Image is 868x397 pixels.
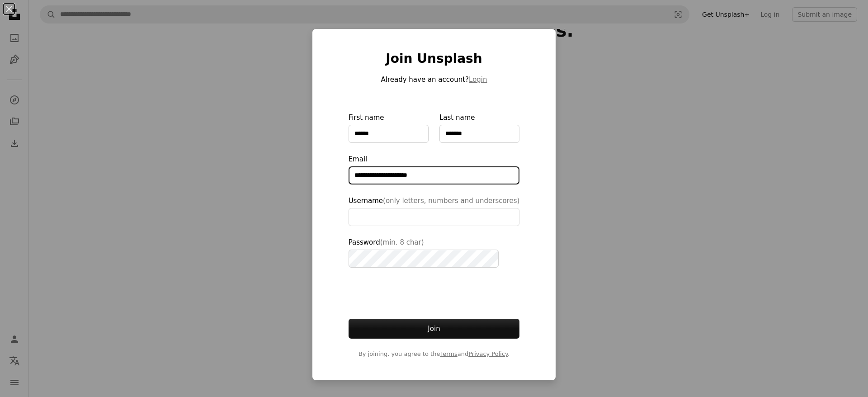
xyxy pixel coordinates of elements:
input: Password(min. 8 char) [349,250,499,268]
span: By joining, you agree to the and . [349,350,520,359]
label: Username [349,195,520,226]
input: Username(only letters, numbers and underscores) [349,208,520,226]
h1: Join Unsplash [349,51,520,67]
a: Terms [440,350,457,357]
input: Email [349,166,520,184]
input: First name [349,125,429,143]
a: Privacy Policy [468,350,508,357]
button: Join [349,319,520,339]
label: First name [349,112,429,143]
label: Password [349,237,520,268]
input: Last name [439,125,519,143]
button: Login [469,74,487,85]
label: Last name [439,112,519,143]
label: Email [349,154,520,184]
span: (only letters, numbers and underscores) [383,197,519,205]
span: (min. 8 char) [380,238,424,246]
p: Already have an account? [349,74,520,85]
